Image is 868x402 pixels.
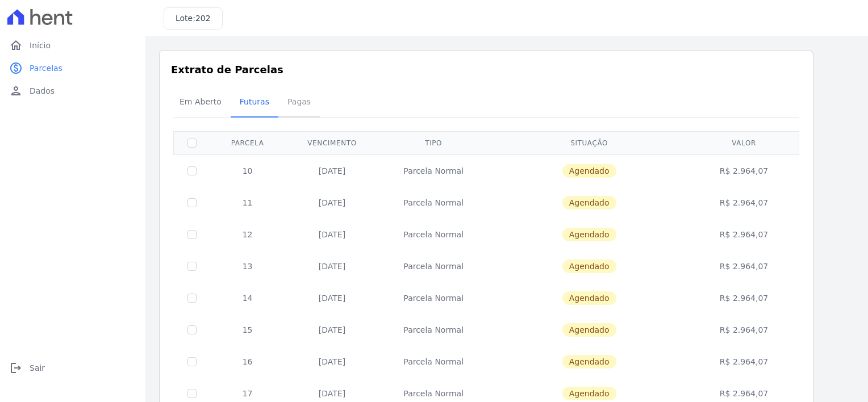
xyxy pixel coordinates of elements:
th: Tipo [379,131,488,154]
span: Em Aberto [173,90,228,113]
td: [DATE] [285,250,379,282]
a: Em Aberto [170,88,231,118]
span: Agendado [562,259,616,273]
span: 202 [195,14,211,23]
a: paidParcelas [5,57,141,79]
td: R$ 2.964,07 [691,346,798,378]
i: home [9,39,23,52]
td: Parcela Normal [379,154,488,187]
td: [DATE] [285,282,379,314]
span: Futuras [233,90,276,113]
h3: Extrato de Parcelas [171,62,802,77]
h3: Lote: [176,12,211,24]
span: Parcelas [30,62,62,74]
td: Parcela Normal [379,282,488,314]
a: Futuras [231,88,278,118]
td: R$ 2.964,07 [691,187,798,219]
td: 16 [210,346,285,378]
span: Agendado [562,164,616,178]
span: Agendado [562,323,616,337]
a: Pagas [278,88,320,118]
a: homeInício [5,34,141,57]
i: paid [9,61,23,75]
td: R$ 2.964,07 [691,250,798,282]
td: Parcela Normal [379,250,488,282]
td: 14 [210,282,285,314]
span: Agendado [562,291,616,305]
span: Sair [30,362,45,374]
td: 15 [210,314,285,346]
i: logout [9,361,23,375]
td: 11 [210,187,285,219]
span: Agendado [562,355,616,368]
span: Agendado [562,196,616,210]
a: personDados [5,79,141,102]
td: Parcela Normal [379,314,488,346]
td: [DATE] [285,346,379,378]
td: 12 [210,219,285,250]
span: Pagas [281,90,318,113]
span: Agendado [562,387,616,400]
td: [DATE] [285,219,379,250]
a: logoutSair [5,357,141,379]
th: Parcela [210,131,285,154]
td: Parcela Normal [379,219,488,250]
td: R$ 2.964,07 [691,154,798,187]
th: Valor [691,131,798,154]
td: 10 [210,154,285,187]
td: [DATE] [285,154,379,187]
td: [DATE] [285,187,379,219]
td: Parcela Normal [379,346,488,378]
th: Situação [488,131,691,154]
td: R$ 2.964,07 [691,282,798,314]
td: R$ 2.964,07 [691,314,798,346]
td: R$ 2.964,07 [691,219,798,250]
th: Vencimento [285,131,379,154]
td: Parcela Normal [379,187,488,219]
i: person [9,84,23,98]
span: Dados [30,85,55,97]
td: 13 [210,250,285,282]
span: Início [30,40,51,51]
td: [DATE] [285,314,379,346]
span: Agendado [562,228,616,241]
